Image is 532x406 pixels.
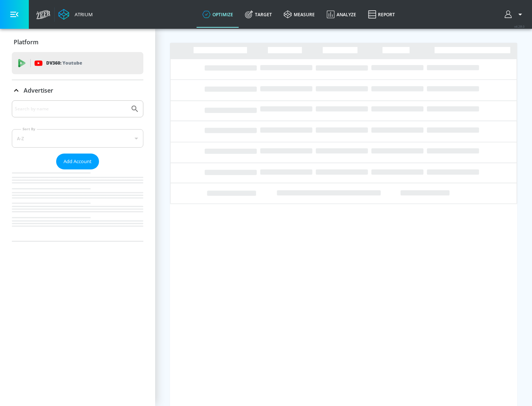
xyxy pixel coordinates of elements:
div: Platform [12,32,143,52]
a: optimize [197,1,239,28]
button: Add Account [56,154,99,169]
a: measure [278,1,321,28]
input: Search by name [15,104,127,114]
p: Advertiser [24,86,53,94]
a: Report [362,1,401,28]
div: A-Z [12,129,143,148]
a: Target [239,1,278,28]
div: Advertiser [12,80,143,101]
p: DV360: [46,59,82,67]
p: Platform [14,38,38,46]
span: Add Account [64,157,92,166]
div: Atrium [72,11,93,18]
a: Atrium [58,9,93,20]
label: Sort By [21,127,37,131]
div: DV360: Youtube [12,52,143,74]
a: Analyze [321,1,362,28]
div: Advertiser [12,100,143,241]
nav: list of Advertiser [12,169,143,241]
p: Youtube [62,59,82,67]
span: v 4.28.0 [514,24,525,28]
